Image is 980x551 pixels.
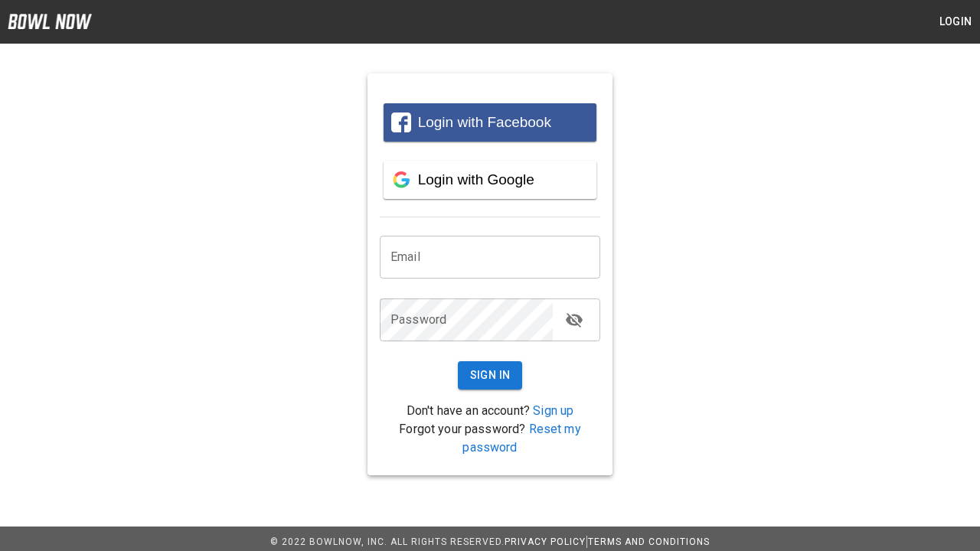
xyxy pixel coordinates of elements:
[505,536,586,547] a: Privacy Policy
[533,403,573,418] a: Sign up
[559,305,590,335] button: toggle password visibility
[384,103,596,142] button: Login with Facebook
[418,171,534,187] span: Login with Google
[931,8,980,36] button: Login
[380,402,600,420] p: Don't have an account?
[384,161,596,199] button: Login with Google
[458,361,523,390] button: Sign In
[588,536,710,547] a: Terms and Conditions
[418,114,551,130] span: Login with Facebook
[462,422,580,455] a: Reset my password
[380,420,600,457] p: Forgot your password?
[8,14,92,29] img: logo
[270,536,505,547] span: © 2022 BowlNow, Inc. All Rights Reserved.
